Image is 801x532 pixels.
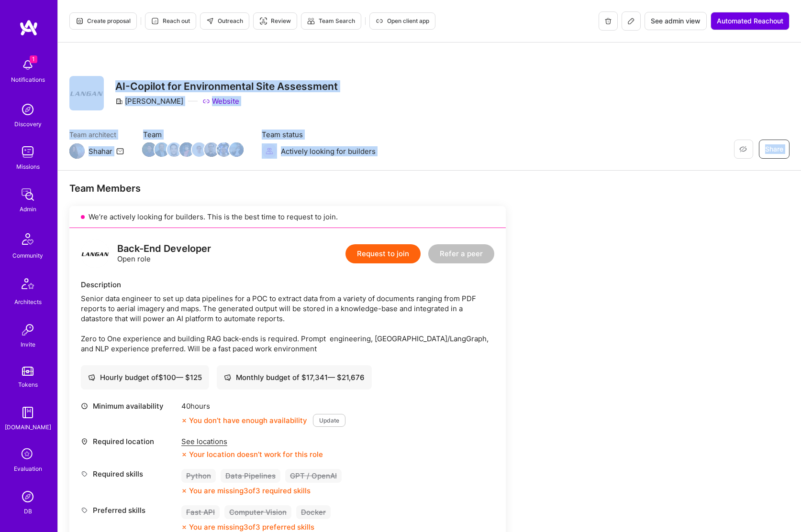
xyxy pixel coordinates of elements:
img: Community [16,228,39,250]
button: See admin view [645,12,707,30]
img: Team Member Avatar [229,142,244,157]
div: Team Members [69,182,506,195]
i: icon CloseOrange [181,488,187,494]
div: GPT / OpenAI [285,469,342,483]
div: Community [12,250,43,261]
div: You are missing 3 of 3 preferred skills [189,522,314,532]
i: icon CloseOrange [181,418,187,423]
button: Create proposal [69,12,137,30]
div: 40 hours [181,401,345,411]
div: Architects [14,297,42,307]
i: icon CloseOrange [181,452,187,457]
div: Tokens [18,380,38,390]
div: You don’t have enough availability [181,415,307,425]
img: Team Member Avatar [142,142,156,157]
i: icon Location [81,438,88,445]
a: Team Member Avatar [205,141,218,158]
a: Team Member Avatar [156,141,168,158]
a: Team Member Avatar [218,141,230,158]
div: Required location [81,436,177,446]
button: Team Search [301,12,361,30]
h3: AI-Copilot for Environmental Site Assessment [115,80,338,92]
span: Outreach [206,17,243,25]
a: Team Member Avatar [143,141,156,158]
span: Team architect [69,130,124,140]
div: Data Pipelines [221,469,280,483]
div: [PERSON_NAME] [115,96,183,106]
img: logo [81,239,110,268]
img: Admin Search [18,487,37,506]
div: DB [24,506,32,516]
button: Refer a peer [428,244,494,263]
button: Review [253,12,297,30]
div: Back-End Developer [117,244,211,254]
span: Actively looking for builders [281,146,376,156]
div: Invite [21,339,35,349]
div: Senior data engineer to set up data pipelines for a POC to extract data from a variety of documen... [81,293,494,354]
div: Hourly budget of $ 100 — $ 125 [88,372,202,382]
div: Computer Vision [224,505,291,519]
span: Share [765,144,783,154]
span: Reach out [151,17,190,25]
img: Team Member Avatar [217,142,231,157]
div: Evaluation [14,464,42,474]
div: Discovery [14,119,42,129]
div: Your location doesn’t work for this role [181,449,323,459]
i: icon EyeClosed [739,145,747,153]
div: Minimum availability [81,401,177,411]
img: Team Member Avatar [204,142,219,157]
span: 1 [30,55,37,63]
button: Share [759,140,790,159]
button: Request to join [345,244,421,263]
div: Open role [117,244,211,264]
img: Team Member Avatar [192,142,206,157]
div: Description [81,280,494,290]
div: Fast API [181,505,220,519]
button: Automated Reachout [711,12,790,30]
div: Admin [20,204,36,214]
img: discovery [18,100,37,119]
i: icon CompanyGray [115,98,123,105]
span: Team status [262,130,376,140]
div: Missions [16,162,40,172]
button: Open client app [369,12,435,30]
button: Update [313,414,345,427]
div: Notifications [11,75,45,85]
a: Team Member Avatar [193,141,205,158]
img: tokens [22,367,33,376]
button: Outreach [200,12,249,30]
a: Team Member Avatar [230,141,243,158]
img: logo [19,19,38,36]
div: You are missing 3 of 3 required skills [189,486,311,496]
div: Docker [296,505,331,519]
div: Python [181,469,216,483]
span: Team [143,130,243,140]
img: Invite [18,320,37,339]
img: Company Logo [69,76,104,110]
i: icon CloseOrange [181,524,187,530]
i: icon Clock [81,402,88,410]
div: Monthly budget of $ 17,341 — $ 21,676 [224,372,365,382]
div: Required skills [81,469,177,479]
div: Preferred skills [81,505,177,515]
a: Team Member Avatar [180,141,193,158]
img: Team Member Avatar [167,142,181,157]
i: icon Proposal [76,17,83,25]
span: Team Search [307,17,355,25]
div: Shahar [89,146,112,156]
i: icon Mail [116,147,124,155]
a: Website [202,96,239,106]
span: Review [259,17,291,25]
span: See admin view [651,16,701,26]
i: icon Cash [88,374,95,381]
button: Reach out [145,12,196,30]
i: icon SelectionTeam [19,445,37,464]
img: Team Member Avatar [155,142,169,157]
i: icon Tag [81,470,88,478]
div: [DOMAIN_NAME] [5,422,51,432]
img: teamwork [18,142,37,162]
i: icon Cash [224,374,231,381]
img: Architects [16,274,39,297]
img: admin teamwork [18,185,37,204]
img: Team Architect [69,143,85,159]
